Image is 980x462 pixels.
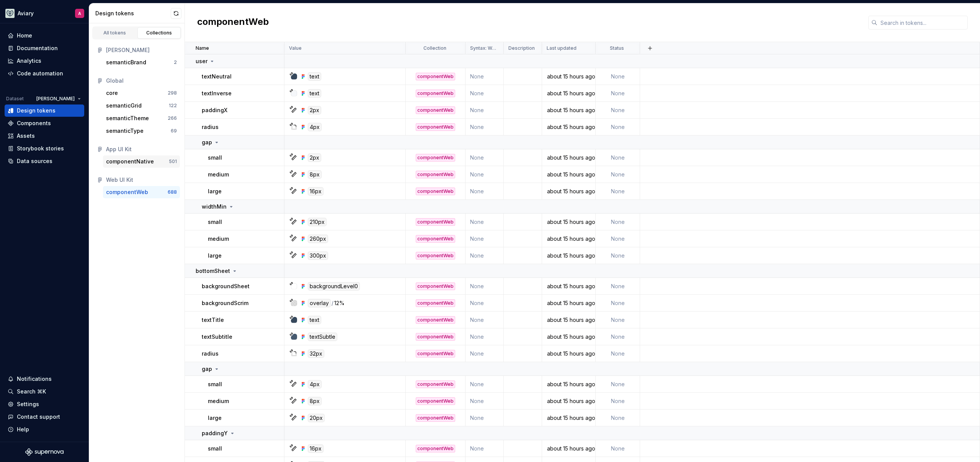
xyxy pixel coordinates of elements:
[5,411,84,423] button: Contact support
[208,380,222,388] p: small
[103,112,180,124] a: semanticTheme266
[17,413,60,421] div: Contact support
[103,100,180,112] button: semanticGrid122
[17,145,64,152] div: Storybook stories
[596,345,640,362] td: None
[465,410,504,426] td: None
[202,333,232,341] p: textSubtitle
[596,312,640,328] td: None
[308,380,322,389] div: 4px
[542,333,595,341] div: about 15 hours ago
[596,376,640,393] td: None
[5,398,84,410] a: Settings
[416,218,455,226] div: componentWeb
[208,252,222,260] p: large
[169,158,177,165] div: 501
[103,125,180,137] button: semanticType69
[17,57,41,65] div: Analytics
[596,214,640,230] td: None
[465,166,504,183] td: None
[202,299,248,307] p: backgroundScrim
[542,90,595,97] div: about 15 hours ago
[542,218,595,226] div: about 15 hours ago
[208,188,222,195] p: large
[465,119,504,135] td: None
[5,423,84,436] button: Help
[596,166,640,183] td: None
[5,42,84,54] a: Documentation
[596,440,640,457] td: None
[596,68,640,85] td: None
[17,70,63,77] div: Code automation
[465,68,504,85] td: None
[416,171,455,178] div: componentWeb
[106,127,144,135] div: semanticType
[106,102,142,109] div: semanticGrid
[542,316,595,324] div: about 15 hours ago
[465,345,504,362] td: None
[103,155,180,168] button: componentNative501
[17,119,51,127] div: Components
[547,45,577,51] p: Last updated
[5,117,84,129] a: Components
[95,10,171,17] div: Design tokens
[416,397,455,405] div: componentWeb
[596,183,640,200] td: None
[416,154,455,162] div: componentWeb
[106,114,149,122] div: semanticTheme
[542,414,595,422] div: about 15 hours ago
[308,170,322,179] div: 8px
[6,96,24,102] div: Dataset
[610,45,624,51] p: Status
[542,252,595,260] div: about 15 hours ago
[5,373,84,385] button: Notifications
[542,154,595,162] div: about 15 hours ago
[416,333,455,341] div: componentWeb
[17,157,52,165] div: Data sources
[208,235,229,243] p: medium
[308,414,325,422] div: 20px
[5,104,84,117] a: Design tokens
[465,247,504,264] td: None
[17,388,46,395] div: Search ⌘K
[465,312,504,328] td: None
[103,186,180,198] button: componentWeb688
[465,230,504,247] td: None
[5,55,84,67] a: Analytics
[17,107,56,114] div: Design tokens
[202,282,250,290] p: backgroundSheet
[334,299,345,307] div: 12%
[106,77,177,85] div: Global
[416,90,455,97] div: componentWeb
[17,400,39,408] div: Settings
[308,72,321,81] div: text
[33,93,84,104] button: [PERSON_NAME]
[596,149,640,166] td: None
[465,183,504,200] td: None
[197,16,269,29] h2: componentWeb
[416,235,455,243] div: componentWeb
[202,139,212,146] p: gap
[208,397,229,405] p: medium
[103,87,180,99] button: core298
[5,130,84,142] a: Assets
[106,46,177,54] div: [PERSON_NAME]
[96,30,134,36] div: All tokens
[308,397,322,405] div: 8px
[106,145,177,153] div: App UI Kit
[596,230,640,247] td: None
[208,218,222,226] p: small
[465,85,504,102] td: None
[542,235,595,243] div: about 15 hours ago
[140,30,178,36] div: Collections
[17,44,58,52] div: Documentation
[5,9,15,18] img: 256e2c79-9abd-4d59-8978-03feab5a3943.png
[308,218,327,226] div: 210px
[542,299,595,307] div: about 15 hours ago
[202,90,232,97] p: textInverse
[308,251,328,260] div: 300px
